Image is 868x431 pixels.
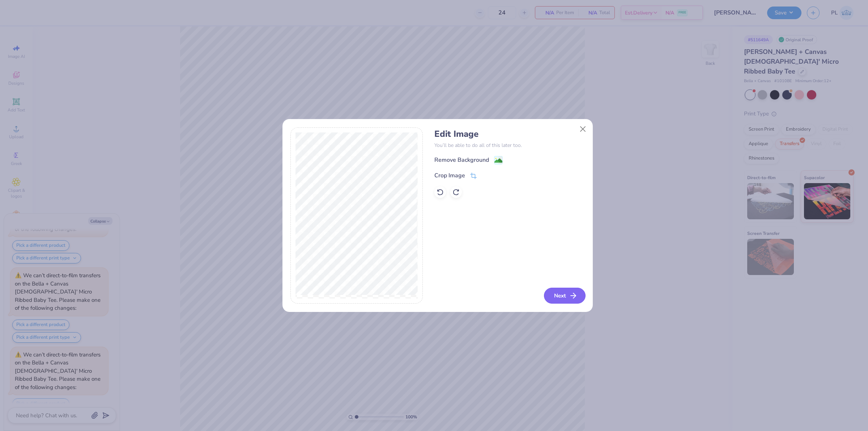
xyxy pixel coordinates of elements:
button: Next [544,288,586,304]
div: Crop Image [434,171,465,180]
h4: Edit Image [434,129,584,139]
p: You’ll be able to do all of this later too. [434,141,584,149]
div: Remove Background [434,156,489,164]
button: Close [576,122,590,136]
